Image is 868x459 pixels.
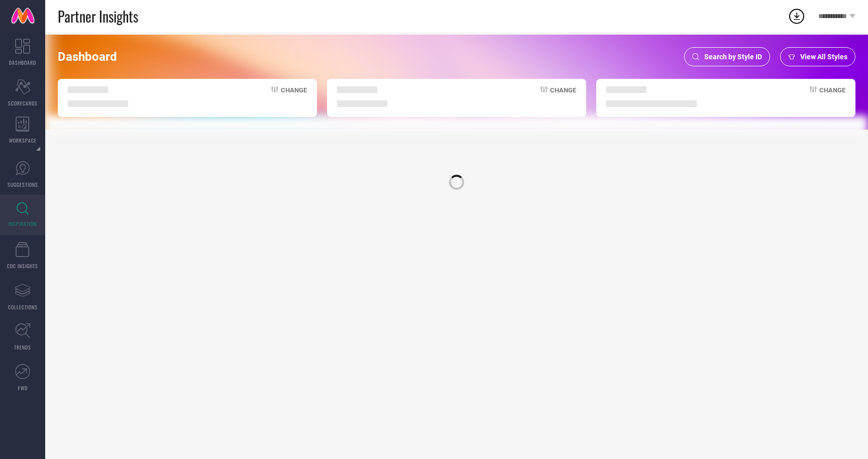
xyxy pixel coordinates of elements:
span: TRENDS [14,343,31,351]
span: DASHBOARD [9,59,36,66]
span: View All Styles [800,53,847,61]
span: INSPIRATION [9,220,37,227]
span: WORKSPACE [9,137,37,144]
span: FWD [18,384,28,392]
span: Change [819,86,845,107]
span: COLLECTIONS [8,303,38,311]
span: Change [550,86,576,107]
span: Change [281,86,307,107]
div: Open download list [788,7,806,25]
span: Search by Style ID [704,53,762,61]
span: SCORECARDS [8,99,38,107]
span: Dashboard [58,50,117,64]
span: Partner Insights [58,6,138,27]
span: CDC INSIGHTS [7,262,38,270]
span: SUGGESTIONS [8,181,38,188]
